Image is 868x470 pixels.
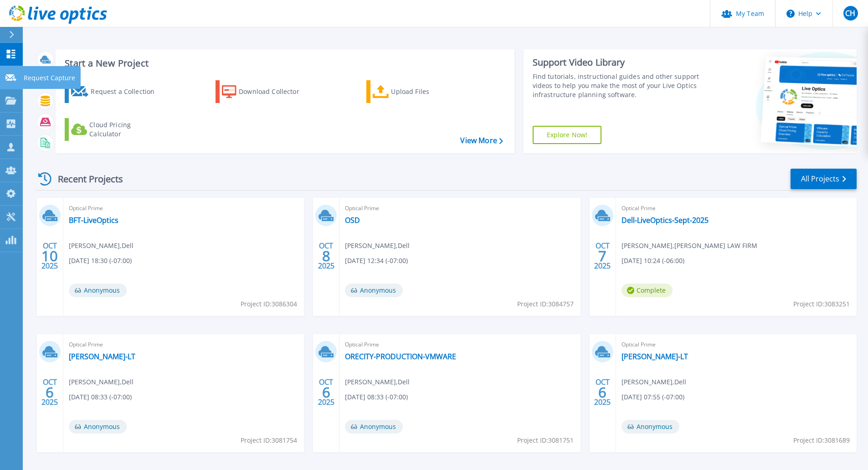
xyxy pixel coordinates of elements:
div: Find tutorials, instructional guides and other support videos to help you make the most of your L... [533,72,703,99]
span: [PERSON_NAME] , Dell [345,241,410,251]
span: [DATE] 07:55 (-07:00) [621,392,684,402]
a: Explore Now! [533,126,602,144]
span: [PERSON_NAME] , Dell [621,377,686,387]
a: [PERSON_NAME]-LT [69,352,135,361]
a: BFT-LiveOptics [69,216,118,225]
span: Optical Prime [621,340,851,350]
div: Download Collector [239,83,312,101]
span: Optical Prime [69,340,298,350]
a: [PERSON_NAME]-LT [621,352,688,361]
div: Recent Projects [35,168,135,190]
span: [PERSON_NAME] , Dell [69,377,134,387]
span: Optical Prime [621,203,851,213]
div: Cloud Pricing Calculator [89,120,162,139]
div: Request a Collection [91,83,164,101]
a: Upload Files [366,80,468,103]
span: [DATE] 12:34 (-07:00) [345,256,408,266]
span: Project ID: 3083251 [793,299,850,309]
span: [DATE] 10:24 (-06:00) [621,256,684,266]
span: Optical Prime [345,203,575,213]
span: Anonymous [621,420,679,434]
div: OCT 2025 [594,376,611,409]
div: OCT 2025 [41,239,58,273]
span: [PERSON_NAME] , [PERSON_NAME] LAW FIRM [621,241,757,251]
span: [PERSON_NAME] , Dell [345,377,410,387]
span: Anonymous [345,420,403,434]
span: Project ID: 3081754 [241,435,297,445]
h3: Start a New Project [65,58,503,68]
span: [DATE] 08:33 (-07:00) [69,392,132,402]
a: ORECITY-PRODUCTION-VMWARE [345,352,456,361]
a: All Projects [791,169,857,189]
span: Project ID: 3081689 [793,435,850,445]
div: Upload Files [391,83,464,101]
span: [PERSON_NAME] , Dell [69,241,134,251]
span: Project ID: 3081751 [517,435,574,445]
span: Optical Prime [69,203,298,213]
div: OCT 2025 [594,239,611,273]
div: Support Video Library [533,57,703,68]
span: [DATE] 08:33 (-07:00) [345,392,408,402]
span: CH [845,10,855,17]
span: Project ID: 3086304 [241,299,297,309]
a: Request a Collection [65,80,166,103]
span: Complete [621,284,673,297]
span: 6 [46,388,54,396]
span: 6 [322,388,330,396]
span: Anonymous [69,420,127,434]
span: 7 [598,252,606,260]
a: OSD [345,216,360,225]
a: Dell-LiveOptics-Sept-2025 [621,216,709,225]
div: OCT 2025 [318,239,335,273]
div: OCT 2025 [318,376,335,409]
a: Cloud Pricing Calculator [65,118,166,141]
span: Anonymous [345,284,403,297]
a: View More [460,136,503,145]
span: 6 [598,388,606,396]
span: 10 [41,252,58,260]
div: OCT 2025 [41,376,58,409]
span: Anonymous [69,284,127,297]
p: Request Capture [24,66,75,90]
span: Project ID: 3084757 [517,299,574,309]
span: [DATE] 18:30 (-07:00) [69,256,132,266]
span: 8 [322,252,330,260]
a: Download Collector [216,80,317,103]
span: Optical Prime [345,340,575,350]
